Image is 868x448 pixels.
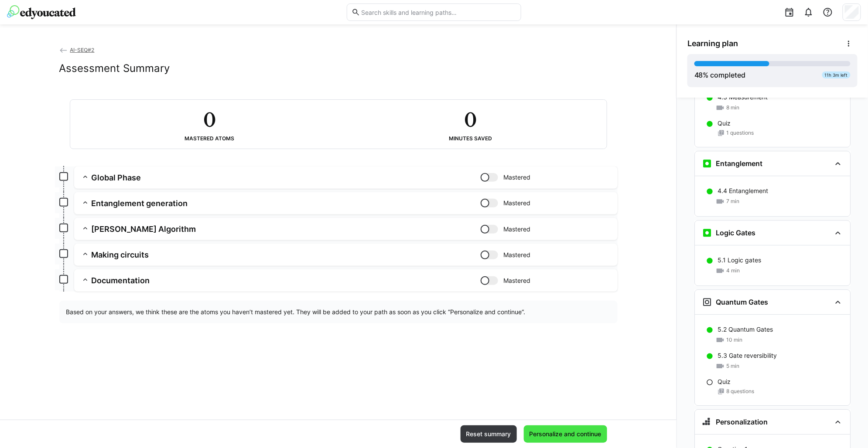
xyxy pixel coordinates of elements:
div: Mastered atoms [185,136,234,142]
h3: Documentation [91,275,481,285]
span: Reset summary [465,430,513,438]
p: Quiz [718,119,731,128]
span: Mastered [503,199,530,207]
div: 11h 3m left [822,71,851,78]
p: 5.2 Quantum Gates [718,325,773,334]
div: % completed [694,70,746,80]
span: Mastered [503,225,530,234]
h3: Global Phase [91,173,481,183]
button: Personalize and continue [524,425,607,443]
h3: Entanglement [716,159,762,168]
a: AI-SEQ#2 [59,47,95,53]
span: 8 questions [726,388,754,395]
span: Learning plan [687,39,738,48]
h2: Assessment Summary [59,62,170,75]
h3: Making circuits [91,250,481,260]
button: Reset summary [461,425,517,443]
span: 7 min [726,198,739,205]
span: Mastered [503,173,530,182]
span: 8 min [726,104,739,111]
span: 4 min [726,267,740,274]
h2: 0 [465,107,477,132]
h3: [PERSON_NAME] Algorithm [91,224,481,234]
h3: Quantum Gates [716,298,768,306]
div: Based on your answers, we think these are the atoms you haven’t mastered yet. They will be added ... [59,301,618,323]
h3: Personalization [716,417,768,426]
span: 5 min [726,363,739,370]
span: 10 min [726,336,742,343]
p: 5.3 Gate reversibility [718,351,777,360]
h3: Logic Gates [716,228,755,237]
span: Personalize and continue [528,430,603,438]
h3: Entanglement generation [91,198,481,208]
p: Quiz [718,377,731,386]
span: Mastered [503,276,530,285]
span: 1 questions [726,129,754,136]
div: Minutes saved [449,136,492,142]
span: AI-SEQ#2 [70,47,94,53]
p: 4.4 Entanglement [718,187,768,195]
h2: 0 [203,107,215,132]
p: 5.1 Logic gates [718,256,761,265]
input: Search skills and learning paths… [360,8,516,16]
span: 48 [694,71,703,79]
span: Mastered [503,251,530,259]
